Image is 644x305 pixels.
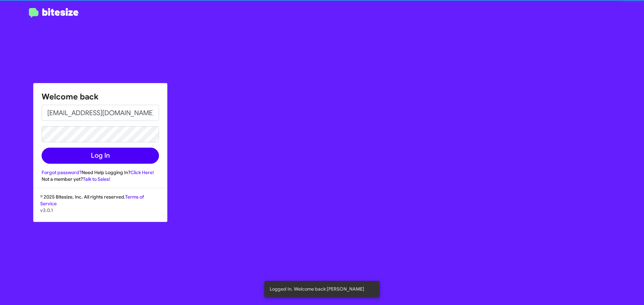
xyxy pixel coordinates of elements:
[42,148,159,164] button: Log In
[42,169,82,175] a: Forgot password?
[83,176,110,182] a: Talk to Sales!
[34,194,167,222] div: © 2025 Bitesize, Inc. All rights reserved.
[130,169,154,175] a: Click Here!
[270,286,364,292] span: Logged In. Welcome back [PERSON_NAME]
[42,91,159,102] h1: Welcome back
[42,169,159,176] div: Need Help Logging In?
[42,105,159,121] input: Email address
[40,207,160,214] p: v3.0.1
[42,176,159,182] div: Not a member yet?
